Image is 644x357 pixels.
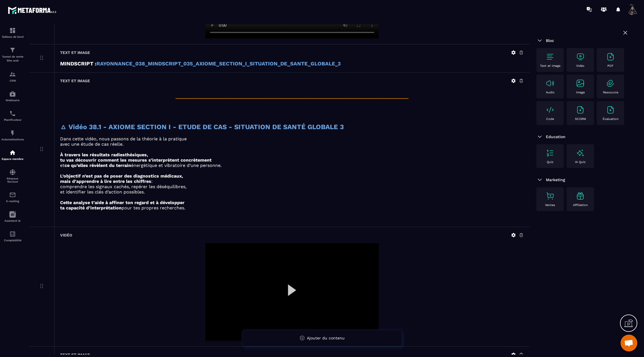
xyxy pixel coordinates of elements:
strong: À travers les résultats radiesthésiques, [60,152,148,157]
span: pour tes propres recherches. [122,205,185,211]
img: text-image no-wra [576,52,585,61]
a: schedulerschedulerPlanificateur [1,106,24,126]
p: Planificateur [1,118,24,121]
img: text-image no-wra [576,79,585,88]
img: arrow-down [536,37,543,44]
p: Text et image [540,64,560,68]
a: accountantaccountantComptabilité [1,226,24,246]
p: Webinaire [1,99,24,102]
strong: RAYONNANCE_038_MINDSCRIPT_035_AXIOME_SECTION_I_SITUATION_DE_SANTE_GLOBALE_3 [96,61,341,67]
p: Ressource [603,91,618,94]
span: _________________________________________________ [176,89,408,100]
img: formation [9,47,16,53]
img: automations [9,130,16,136]
a: formationformationTableau de bord [1,23,24,42]
img: text-image no-wra [546,52,555,61]
span: et [60,163,65,168]
strong: 🜂 Vidéo 38.1 - AXIOME SECTION I - ETUDE DE CAS - SITUATION DE SANTÉ GLOBALE 3 [60,123,344,131]
p: Vidéo [576,64,584,68]
strong: MINDSCRIPT : [60,61,96,67]
span: Marketing [546,178,565,182]
p: Tableau de bord [1,35,24,38]
strong: ta capacité d’interprétation [60,205,122,211]
a: Assistant IA [1,207,24,226]
img: text-image no-wra [546,191,555,200]
img: text-image [576,191,585,200]
img: text-image no-wra [606,79,615,88]
img: text-image no-wra [606,52,615,61]
span: Education [546,134,565,139]
span: Dans cette vidéo, nous passons de la théorie à la pratique [60,136,187,141]
p: Espace membre [1,157,24,160]
img: automations [9,149,16,156]
p: SCORM [575,117,586,121]
p: Automatisations [1,138,24,141]
span: Ajouter du contenu [307,336,345,340]
span: Bloc [546,38,554,43]
img: formation [9,71,16,78]
a: social-networksocial-networkRéseaux Sociaux [1,165,24,187]
a: formationformationCRM [1,67,24,86]
h6: Vidéo [60,233,72,237]
img: arrow-down [536,133,543,140]
h6: Text et image [60,50,90,55]
p: CRM [1,79,24,82]
a: automationsautomationsWebinaire [1,86,24,106]
img: email [9,191,16,198]
h6: Text et image [60,353,90,357]
p: Image [576,91,585,94]
strong: L’objectif n’est pas de poser des diagnostics médicaux, [60,173,183,179]
p: IA Quiz [575,160,586,164]
p: Tunnel de vente Site web [1,55,24,63]
h6: Text et image [60,79,90,83]
p: Comptabilité [1,239,24,242]
img: text-image [576,148,585,157]
strong: mais d’apprendre à lire entre les chiffres [60,179,151,184]
span: avec une étude de cas réelle. [60,141,124,147]
span: et identifier les clés d’action possibles. [60,189,145,195]
strong: Cette analyse t’aide à affiner ton regard et à développer [60,200,184,205]
p: Quiz [547,160,553,164]
img: scheduler [9,110,16,117]
img: text-image no-wra [606,105,615,114]
a: automationsautomationsEspace membre [1,145,24,165]
span: : [151,179,153,184]
p: PDF [607,64,614,68]
p: Assistant IA [1,219,24,222]
img: accountant [9,231,16,237]
strong: tu vas découvrir comment les mesures s’interprètent concrètement [60,157,212,163]
img: text-image no-wra [546,105,555,114]
img: text-image no-wra [546,148,555,157]
p: E-mailing [1,200,24,203]
strong: ce qu’elles révèlent du terrain [65,163,131,168]
img: arrow-down [536,176,543,183]
img: logo [8,5,58,15]
a: formationformationTunnel de vente Site web [1,42,24,67]
p: Audio [546,91,555,94]
p: Code [546,117,554,121]
img: social-network [9,169,16,176]
img: text-image no-wra [576,105,585,114]
span: énergétique et vibratoire d’une personne. [131,163,222,168]
div: Ouvrir le chat [621,335,637,351]
span: comprendre les signaux cachés, repérer les déséquilibres, [60,184,186,189]
p: Affiliation [573,203,588,207]
img: text-image no-wra [546,79,555,88]
img: automations [9,91,16,97]
p: Réseaux Sociaux [1,177,24,183]
p: Ventes [545,203,555,207]
a: automationsautomationsAutomatisations [1,126,24,145]
img: formation [9,27,16,34]
p: Évaluation [603,117,619,121]
a: emailemailE-mailing [1,187,24,207]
